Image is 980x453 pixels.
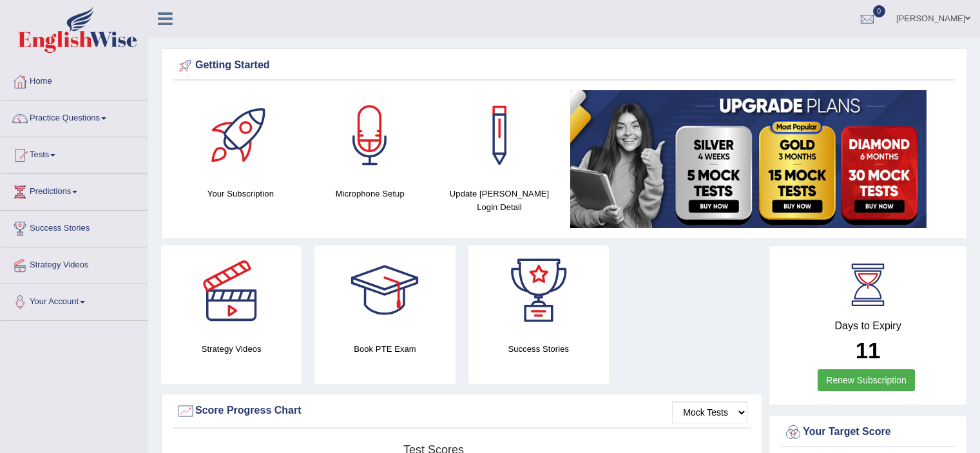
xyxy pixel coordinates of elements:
h4: Days to Expiry [783,320,952,332]
img: small5.jpg [570,90,927,228]
a: Your Account [1,284,148,316]
div: Score Progress Chart [176,401,747,421]
b: 11 [856,338,881,363]
h4: Success Stories [468,342,609,356]
a: Strategy Videos [1,247,148,280]
h4: Book PTE Exam [314,342,455,356]
a: Practice Questions [1,101,148,133]
h4: Your Subscription [182,187,299,200]
h4: Strategy Videos [161,342,302,356]
a: Predictions [1,174,148,206]
a: Home [1,64,148,96]
span: 0 [873,5,886,17]
div: Your Target Score [783,423,952,442]
h4: Microphone Setup [312,187,428,200]
a: Success Stories [1,211,148,243]
h4: Update [PERSON_NAME] Login Detail [441,187,558,214]
a: Tests [1,137,148,169]
a: Renew Subscription [818,369,915,391]
div: Getting Started [176,56,952,75]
